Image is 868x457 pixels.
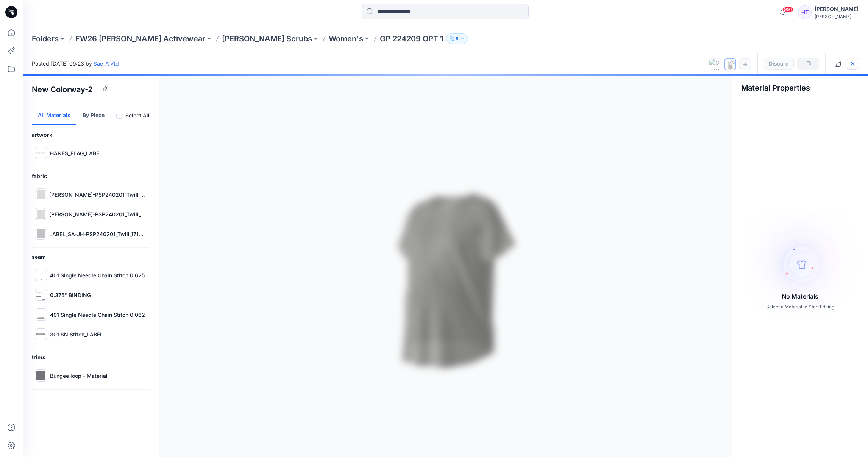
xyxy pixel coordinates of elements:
[815,5,859,14] div: [PERSON_NAME]
[798,5,812,19] div: HT
[456,34,459,43] p: 8
[32,59,119,67] span: Posted [DATE] 09:23 by
[75,33,205,44] a: FW26 [PERSON_NAME] Activewear
[222,33,312,44] a: [PERSON_NAME] Scrubs
[380,33,443,44] p: GP 224209 OPT 1
[329,33,363,44] a: Women's
[94,60,119,67] a: Sae-A Vtd
[815,14,859,19] div: [PERSON_NAME]
[446,33,468,44] button: 8
[32,33,59,44] a: Folders
[782,6,794,13] span: 99+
